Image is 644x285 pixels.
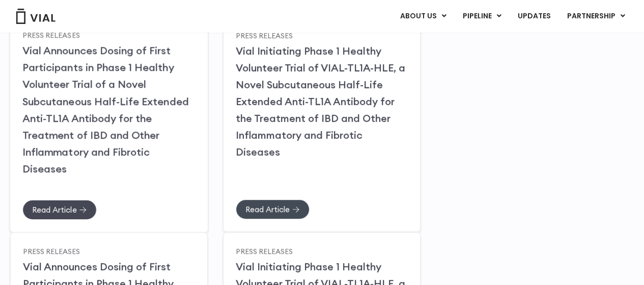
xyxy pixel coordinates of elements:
a: UPDATES [510,8,558,25]
img: Vial Logo [15,9,56,24]
a: Vial Initiating Phase 1 Healthy Volunteer Trial of VIAL-TL1A-HLE, a Novel Subcutaneous Half-Life ... [236,44,405,158]
a: Read Article [22,199,97,219]
a: Press Releases [23,246,80,255]
a: PARTNERSHIPMenu Toggle [559,8,633,25]
span: Read Article [245,205,290,213]
span: Read Article [32,205,76,213]
a: ABOUT USMenu Toggle [392,8,454,25]
a: Read Article [236,199,310,219]
a: Press Releases [236,246,293,255]
a: Press Releases [236,31,293,40]
a: PIPELINEMenu Toggle [455,8,509,25]
a: Press Releases [22,30,80,39]
a: Vial Announces Dosing of First Participants in Phase 1 Healthy Volunteer Trial of a Novel Subcuta... [22,44,189,175]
